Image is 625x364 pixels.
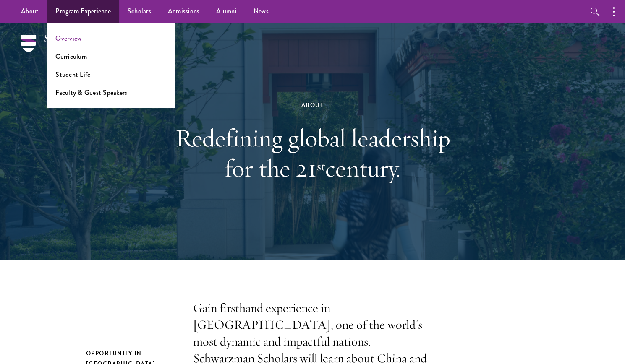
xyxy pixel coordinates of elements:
[317,158,325,174] sup: st
[168,100,458,110] div: About
[55,34,81,43] a: Overview
[21,35,109,64] img: Schwarzman Scholars
[55,88,127,97] a: Faculty & Guest Speakers
[55,70,90,79] a: Student Life
[168,123,458,183] h1: Redefining global leadership for the 21 century.
[55,52,87,61] a: Curriculum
